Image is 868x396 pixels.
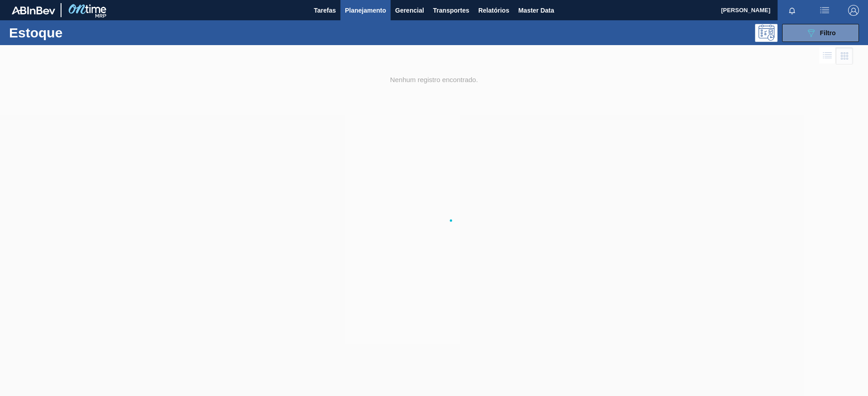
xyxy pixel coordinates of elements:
[518,5,554,16] span: Master Data
[755,24,778,42] div: Pogramando: nenhum usuário selecionado
[433,5,469,16] span: Transportes
[9,28,144,38] h1: Estoque
[778,4,807,17] button: Notificações
[395,5,424,16] span: Gerencial
[848,5,859,16] img: Logout
[314,5,336,16] span: Tarefas
[819,5,830,16] img: userActions
[820,29,836,37] span: Filtro
[345,5,386,16] span: Planejamento
[478,5,509,16] span: Relatórios
[782,24,859,42] button: Filtro
[12,6,55,14] img: TNhmsLtSVTkK8tSr43FrP2fwEKptu5GPRR3wAAAABJRU5ErkJggg==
